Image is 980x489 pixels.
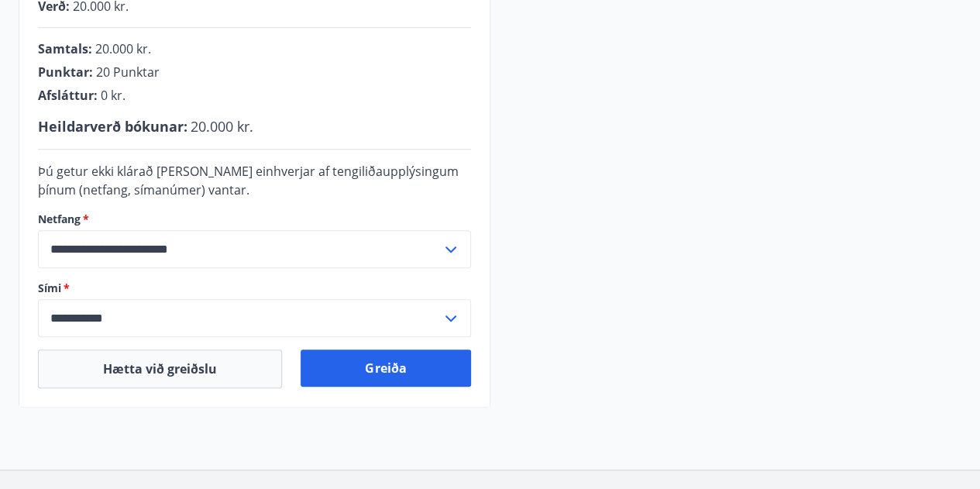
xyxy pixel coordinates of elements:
[38,163,459,198] span: Þú getur ekki klárað [PERSON_NAME] einhverjar af tengiliðaupplýsingum þínum (netfang, símanúmer) ...
[38,350,282,388] button: Hætta við greiðslu
[38,117,187,136] span: Heildarverð bókunar :
[96,64,160,81] span: 20 Punktar
[38,281,471,296] label: Sími
[38,64,93,81] span: Punktar :
[301,350,470,387] button: Greiða
[38,87,98,104] span: Afsláttur :
[38,212,471,227] label: Netfang
[101,87,126,104] span: 0 kr.
[38,40,92,57] span: Samtals :
[191,117,253,136] span: 20.000 kr.
[95,40,151,57] span: 20.000 kr.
